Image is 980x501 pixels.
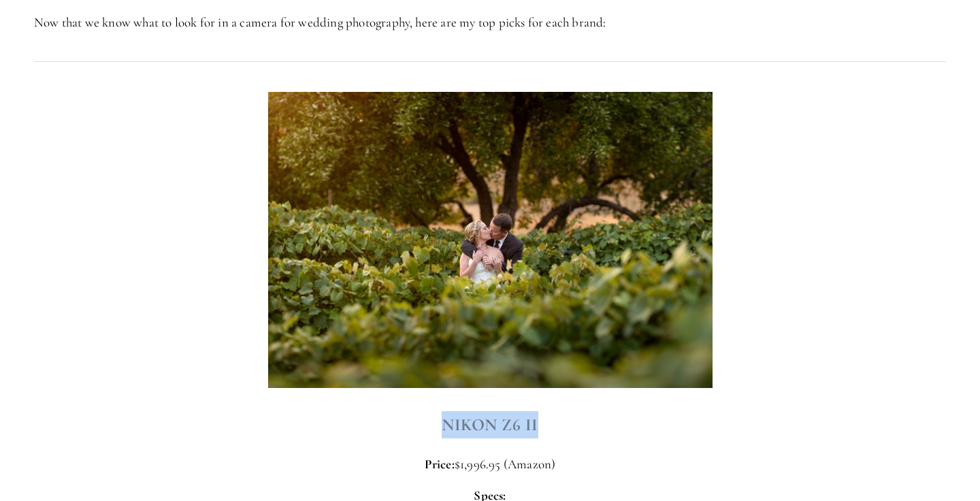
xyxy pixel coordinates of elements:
[34,455,946,474] p: $1,996.95 (Amazon)
[34,14,946,32] p: Now that we know what to look for in a camera for wedding photography, here are my top picks for ...
[425,456,455,472] strong: Price:
[442,415,538,435] strong: Nikon Z6 II
[442,415,538,436] a: Nikon Z6 II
